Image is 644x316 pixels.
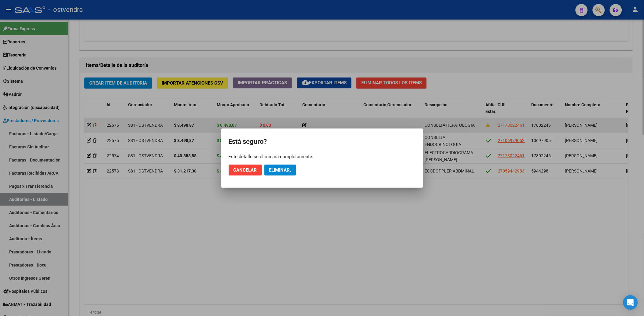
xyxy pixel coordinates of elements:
button: Cancelar [229,165,262,176]
div: Este detalle se eliminará completamente. [229,154,416,160]
h2: Está seguro? [229,136,416,147]
span: Cancelar [234,167,257,173]
span: Eliminar. [269,167,291,173]
button: Eliminar. [264,165,296,176]
div: Open Intercom Messenger [623,295,638,310]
